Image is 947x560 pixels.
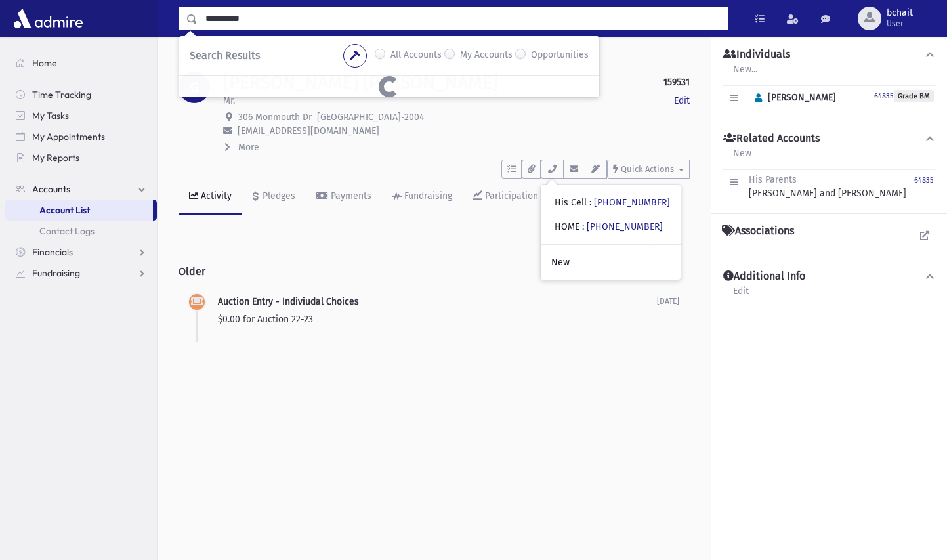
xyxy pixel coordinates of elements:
a: Financials [5,242,157,263]
label: My Accounts [460,48,513,64]
label: All Accounts [390,48,442,64]
div: Participation [482,190,538,202]
div: HOME [555,220,663,234]
button: Related Accounts [722,132,936,146]
span: bchait [887,8,913,18]
button: More [223,140,261,154]
a: Participation [463,179,549,215]
input: Search [198,7,728,30]
button: Quick Actions [607,160,690,179]
img: AdmirePro [11,5,86,32]
button: Individuals [722,48,936,62]
span: Quick Actions [621,164,674,174]
a: Home [5,53,157,74]
a: Account List [5,200,153,221]
div: Activity [198,190,232,202]
span: [EMAIL_ADDRESS][DOMAIN_NAME] [238,125,379,137]
span: Fundraising [32,267,80,279]
a: Fundraising [5,263,157,284]
a: Accounts [179,54,226,65]
span: Financials [32,246,73,258]
span: [PERSON_NAME] [749,92,836,103]
span: Account List [39,204,90,216]
h4: Individuals [723,48,790,62]
button: Additional Info [722,270,936,284]
span: My Reports [32,152,79,163]
a: Edit [674,94,690,108]
div: G [179,72,210,103]
div: [PERSON_NAME] and [PERSON_NAME] [749,173,906,200]
h4: Associations [722,225,794,238]
p: $0.00 for Auction 22-23 [218,312,657,326]
div: His Cell [555,196,670,209]
span: His Parents [749,174,797,185]
a: Accounts [5,179,157,200]
a: My Tasks [5,105,157,126]
span: Grade BM [894,90,934,102]
a: Fundraising [382,179,463,215]
label: Opportunities [531,48,589,64]
span: Auction Entry - Indiviudal Choices [218,296,359,307]
div: Fundraising [402,190,452,202]
span: Accounts [32,183,70,195]
span: My Appointments [32,131,105,142]
div: Pledges [260,190,295,202]
a: 64835 [914,173,934,200]
span: : [582,221,584,232]
a: 64835 [874,90,894,101]
h4: Related Accounts [723,132,820,146]
a: Activity [179,179,242,215]
span: Search Results [190,49,260,62]
span: Time Tracking [32,89,91,100]
a: [PHONE_NUMBER] [594,197,670,208]
small: 64835 [874,92,894,100]
a: My Appointments [5,126,157,147]
p: Mr. [223,94,235,108]
a: Pledges [242,179,306,215]
span: Contact Logs [39,225,95,237]
span: 306 Monmouth Dr [238,112,312,123]
span: Home [32,57,57,69]
h2: Older [179,255,690,288]
a: New [541,250,681,274]
a: New [732,146,752,169]
a: New... [732,62,758,85]
a: Contact Logs [5,221,157,242]
a: Edit [732,284,749,307]
div: Payments [328,190,371,202]
span: [GEOGRAPHIC_DATA]-2004 [317,112,424,123]
span: My Tasks [32,110,69,121]
nav: breadcrumb [179,53,226,72]
a: My Reports [5,147,157,168]
span: More [238,142,259,153]
span: [DATE] [657,297,679,306]
span: User [887,18,913,29]
a: Payments [306,179,382,215]
small: 64835 [914,176,934,184]
h4: Additional Info [723,270,805,284]
strong: 159531 [663,75,690,89]
a: Time Tracking [5,84,157,105]
span: : [589,197,591,208]
a: [PHONE_NUMBER] [587,221,663,232]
